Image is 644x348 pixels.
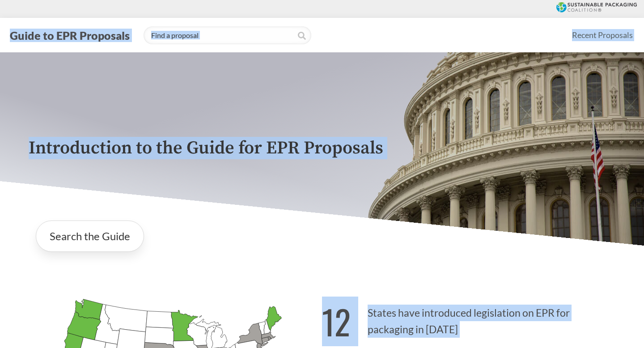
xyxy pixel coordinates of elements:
button: Guide to EPR Proposals [7,28,132,42]
a: Recent Proposals [568,25,637,45]
a: Search the Guide [36,221,144,252]
strong: 12 [322,297,351,346]
input: Find a proposal [144,26,311,44]
p: States have introduced legislation on EPR for packaging in [DATE] [322,291,615,346]
p: Introduction to the Guide for EPR Proposals [29,138,615,158]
